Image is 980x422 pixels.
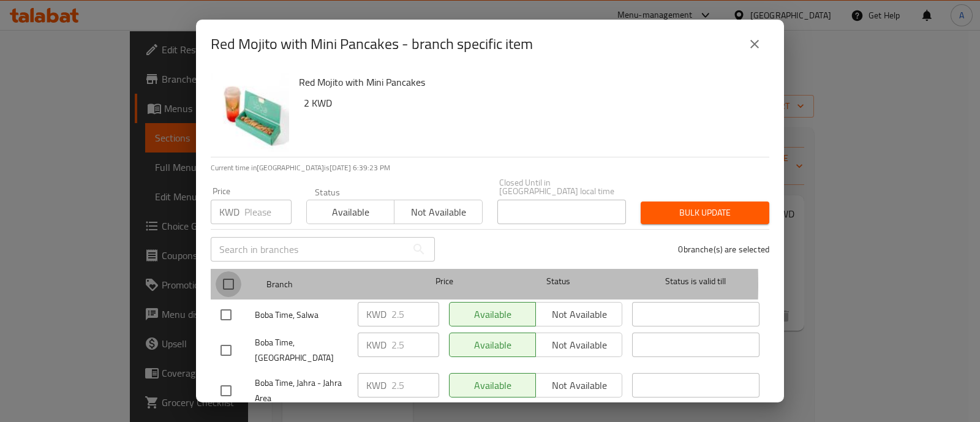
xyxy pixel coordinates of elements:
[211,162,769,173] p: Current time in [GEOGRAPHIC_DATA] is [DATE] 6:39:23 PM
[244,200,292,224] input: Please enter price
[650,205,759,220] span: Bulk update
[404,274,485,289] span: Price
[740,29,769,59] button: close
[299,73,759,91] h6: Red Mojito with Mini Pancakes
[394,200,482,224] button: Not available
[306,200,394,224] button: Available
[255,307,348,323] span: Boba Time, Salwa
[366,337,386,352] p: KWD
[211,34,533,54] h2: Red Mojito with Mini Pancakes - branch specific item
[255,335,348,366] span: Boba Time, [GEOGRAPHIC_DATA]
[266,277,394,292] span: Branch
[211,237,407,262] input: Search in branches
[391,302,439,326] input: Please enter price
[211,73,289,152] img: Red Mojito with Mini Pancakes
[632,274,759,289] span: Status is valid till
[399,203,477,221] span: Not available
[312,203,390,221] span: Available
[219,205,239,219] p: KWD
[641,202,769,224] button: Bulk update
[495,274,622,289] span: Status
[391,373,439,398] input: Please enter price
[366,378,386,393] p: KWD
[255,375,348,406] span: Boba Time, Jahra - Jahra Area
[304,94,759,111] h6: 2 KWD
[366,307,386,322] p: KWD
[391,333,439,357] input: Please enter price
[678,243,769,255] p: 0 branche(s) are selected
